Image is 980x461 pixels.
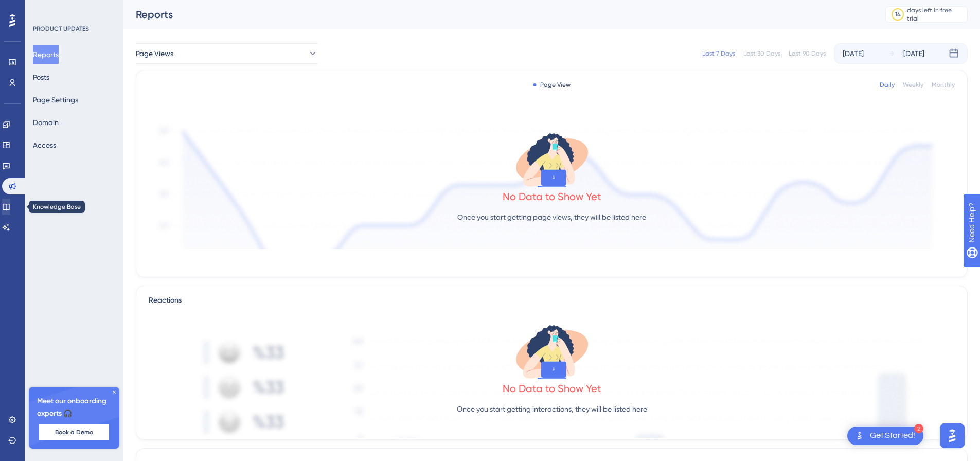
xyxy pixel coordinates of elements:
[457,211,646,223] p: Once you start getting page views, they will be listed here
[907,6,964,23] div: days left in free trial
[895,10,901,19] div: 14
[702,49,735,58] div: Last 7 Days
[33,25,89,33] div: PRODUCT UPDATES
[533,81,571,89] div: Page View
[39,424,109,440] button: Book a Demo
[903,47,924,60] div: [DATE]
[55,428,93,436] span: Book a Demo
[136,7,860,22] div: Reports
[789,49,826,58] div: Last 90 Days
[33,68,49,86] button: Posts
[503,189,601,204] div: No Data to Show Yet
[870,430,915,441] div: Get Started!
[743,49,780,58] div: Last 30 Days
[457,403,647,415] p: Once you start getting interactions, they will be listed here
[853,430,866,442] img: launcher-image-alternative-text
[136,43,318,64] button: Page Views
[24,3,64,15] span: Need Help?
[903,81,923,89] div: Weekly
[914,424,923,433] div: 2
[149,294,955,307] div: Reactions
[843,47,864,60] div: [DATE]
[33,91,78,109] button: Page Settings
[937,420,968,451] iframe: UserGuiding AI Assistant Launcher
[33,45,59,64] button: Reports
[880,81,895,89] div: Daily
[503,381,601,396] div: No Data to Show Yet
[37,395,111,420] span: Meet our onboarding experts 🎧
[847,427,923,445] div: Open Get Started! checklist, remaining modules: 2
[33,113,59,132] button: Domain
[932,81,955,89] div: Monthly
[136,47,173,60] span: Page Views
[33,136,56,154] button: Access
